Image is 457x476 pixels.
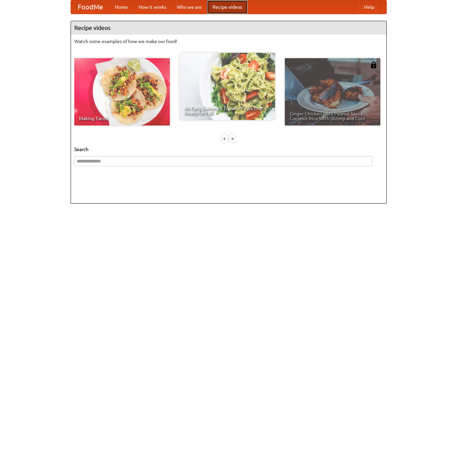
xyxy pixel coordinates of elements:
a: Making Tacos [74,58,170,125]
h4: Recipe videos [71,21,386,35]
a: How it works [133,0,172,14]
a: Help [359,0,380,14]
span: Making Tacos [79,116,165,121]
img: 483408.png [370,62,377,68]
a: An Easy, Summery Tomato Pasta That's Ready for Fall [180,53,275,120]
div: » [229,134,235,143]
div: « [222,134,228,143]
h5: Search [74,146,383,153]
a: Home [110,0,133,14]
a: Recipe videos [207,0,247,14]
p: Watch some examples of how we make our food! [74,38,383,45]
a: Who we are [172,0,207,14]
span: An Easy, Summery Tomato Pasta That's Ready for Fall [184,106,270,115]
a: FoodMe [71,0,110,14]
